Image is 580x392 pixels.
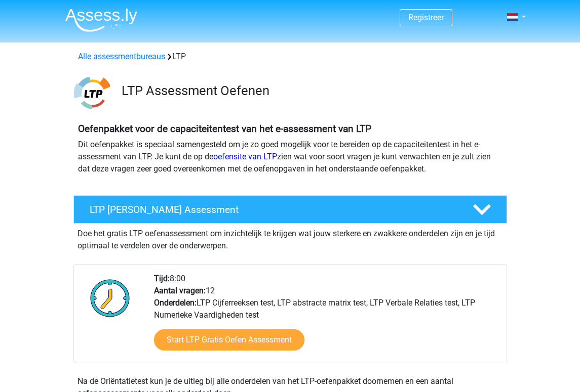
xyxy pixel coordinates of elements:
[73,224,507,252] div: Doe het gratis LTP oefenassessment om inzichtelijk te krijgen wat jouw sterkere en zwakkere onder...
[154,286,206,295] b: Aantal vragen:
[78,52,165,61] a: Alle assessmentbureaus
[78,123,371,135] b: Oefenpakket voor de capaciteitentest van het e-assessment van LTP
[85,273,136,323] img: Klok
[69,195,511,224] a: LTP [PERSON_NAME] Assessment
[146,273,506,363] div: 8:00 12 LTP Cijferreeksen test, LTP abstracte matrix test, LTP Verbale Relaties test, LTP Numerie...
[154,298,197,308] b: Onderdelen:
[154,274,170,283] b: Tijd:
[65,8,137,32] img: Assessly
[122,83,499,99] h3: LTP Assessment Oefenen
[408,13,444,22] a: Registreer
[74,75,110,111] img: ltp.png
[154,329,304,351] a: Start LTP Gratis Oefen Assessment
[90,204,456,215] h4: LTP [PERSON_NAME] Assessment
[78,139,502,175] p: Dit oefenpakket is speciaal samengesteld om je zo goed mogelijk voor te bereiden op de capaciteit...
[74,51,507,63] div: LTP
[213,152,277,161] a: oefensite van LTP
